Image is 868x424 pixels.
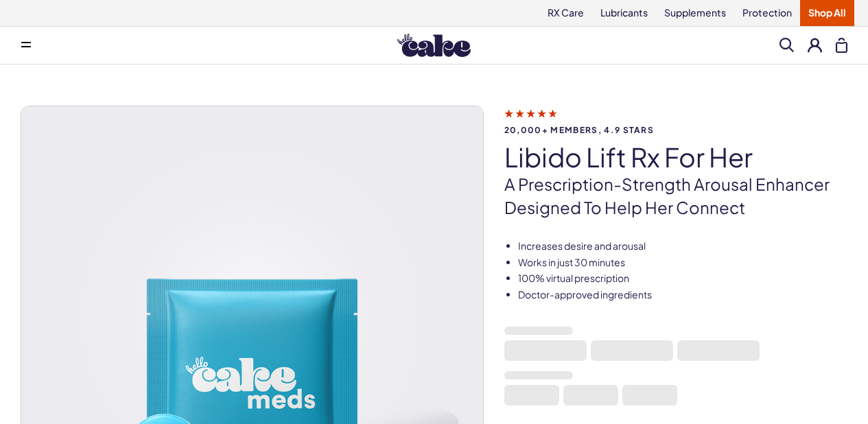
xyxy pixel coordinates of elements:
img: Hello Cake [397,34,471,57]
li: Works in just 30 minutes [518,256,847,270]
span: 20,000+ members, 4.9 stars [504,126,847,134]
li: 100% virtual prescription [518,272,847,285]
p: A prescription-strength arousal enhancer designed to help her connect [504,173,847,219]
h1: Libido Lift Rx For Her [504,143,847,172]
li: Increases desire and arousal [518,239,847,253]
a: 20,000+ members, 4.9 stars [504,107,847,134]
li: Doctor-approved ingredients [518,288,847,302]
